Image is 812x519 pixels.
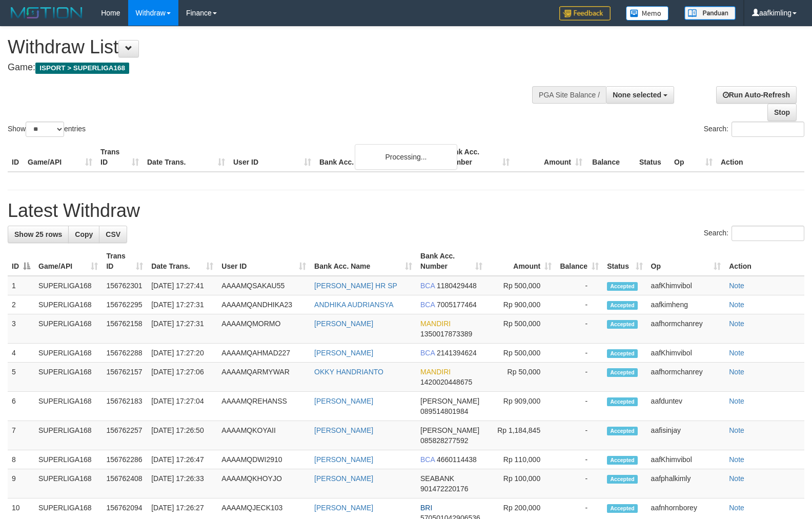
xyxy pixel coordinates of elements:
td: aafphalkimly [647,469,725,498]
th: Date Trans. [143,143,229,172]
td: AAAAMQKHOYJO [217,469,310,498]
td: 5 [8,363,34,392]
a: Note [729,474,744,483]
td: [DATE] 17:27:04 [147,392,217,421]
td: aafKhimvibol [647,344,725,363]
a: CSV [99,226,127,243]
td: - [556,295,603,314]
td: 1 [8,276,34,295]
td: 8 [8,450,34,469]
td: AAAAMQSAKAU55 [217,276,310,295]
img: Feedback.jpg [559,6,611,21]
td: Rp 500,000 [486,314,556,344]
input: Search: [732,226,804,241]
a: [PERSON_NAME] [314,455,373,464]
th: Balance [586,143,635,172]
td: 6 [8,392,34,421]
th: Status: activate to sort column ascending [603,247,646,276]
td: [DATE] 17:26:47 [147,450,217,469]
td: - [556,392,603,421]
th: ID [8,143,24,172]
span: [PERSON_NAME] [420,397,479,405]
select: Showentries [26,122,64,137]
span: None selected [613,91,661,99]
a: [PERSON_NAME] [314,397,373,405]
a: Stop [767,104,797,121]
th: Op [670,143,717,172]
div: PGA Site Balance / [532,86,606,104]
td: aafkimheng [647,295,725,314]
a: Note [729,455,744,464]
td: aafduntev [647,392,725,421]
th: User ID [229,143,315,172]
td: SUPERLIGA168 [34,469,102,498]
span: Copy [75,230,93,238]
td: [DATE] 17:27:20 [147,344,217,363]
td: [DATE] 17:27:06 [147,363,217,392]
td: SUPERLIGA168 [34,276,102,295]
td: AAAAMQMORMO [217,314,310,344]
th: Bank Acc. Name: activate to sort column ascending [310,247,416,276]
a: ANDHIKA AUDRIANSYA [314,301,394,309]
a: Show 25 rows [8,226,69,243]
td: [DATE] 17:27:31 [147,295,217,314]
a: [PERSON_NAME] [314,349,373,357]
span: BRI [420,504,432,512]
td: 156762257 [102,421,147,450]
td: - [556,344,603,363]
span: ISPORT > SUPERLIGA168 [35,63,129,74]
td: - [556,363,603,392]
td: Rp 900,000 [486,295,556,314]
th: Balance: activate to sort column ascending [556,247,603,276]
span: SEABANK [420,474,454,483]
td: 156762288 [102,344,147,363]
td: SUPERLIGA168 [34,421,102,450]
span: CSV [106,230,120,238]
td: 156762183 [102,392,147,421]
label: Show entries [8,122,86,137]
td: Rp 110,000 [486,450,556,469]
a: Note [729,349,744,357]
a: [PERSON_NAME] [314,474,373,483]
th: Date Trans.: activate to sort column ascending [147,247,217,276]
td: 156762157 [102,363,147,392]
th: Amount: activate to sort column ascending [486,247,556,276]
span: Copy 1180429448 to clipboard [437,282,477,290]
a: Note [729,368,744,376]
a: Run Auto-Refresh [716,86,797,104]
td: Rp 1,184,845 [486,421,556,450]
img: MOTION_logo.png [8,5,86,21]
img: Button%20Memo.svg [626,6,669,21]
span: Copy 901472220176 to clipboard [420,485,468,493]
span: Accepted [607,301,638,310]
label: Search: [704,122,804,137]
td: aafKhimvibol [647,276,725,295]
td: AAAAMQKOYAII [217,421,310,450]
td: 156762301 [102,276,147,295]
td: Rp 500,000 [486,276,556,295]
th: Bank Acc. Number [441,143,514,172]
span: Accepted [607,456,638,465]
th: Action [717,143,804,172]
span: Copy 089514801984 to clipboard [420,407,468,415]
th: Bank Acc. Name [315,143,441,172]
th: ID: activate to sort column descending [8,247,34,276]
td: 3 [8,314,34,344]
div: Processing... [355,144,457,170]
th: Trans ID: activate to sort column ascending [102,247,147,276]
a: Copy [68,226,99,243]
td: Rp 500,000 [486,344,556,363]
td: SUPERLIGA168 [34,392,102,421]
span: Accepted [607,475,638,484]
img: panduan.png [684,6,736,20]
td: SUPERLIGA168 [34,314,102,344]
span: Accepted [607,320,638,329]
span: MANDIRI [420,368,451,376]
h1: Latest Withdraw [8,201,804,221]
th: Action [725,247,804,276]
td: Rp 50,000 [486,363,556,392]
span: BCA [420,349,435,357]
a: Note [729,301,744,309]
span: Copy 7005177464 to clipboard [437,301,477,309]
span: BCA [420,455,435,464]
